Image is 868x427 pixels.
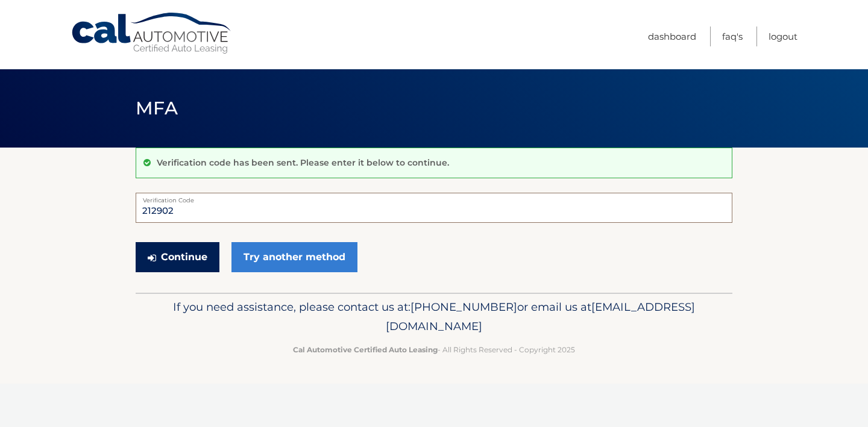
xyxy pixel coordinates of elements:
p: - All Rights Reserved - Copyright 2025 [143,343,725,356]
a: Logout [769,26,797,46]
button: Continue [136,242,219,272]
strong: Cal Automotive Certified Auto Leasing [293,345,438,354]
span: [PHONE_NUMBER] [410,300,517,314]
a: Try another method [231,242,357,272]
a: FAQ's [722,26,743,46]
span: [EMAIL_ADDRESS][DOMAIN_NAME] [386,300,695,333]
a: Dashboard [648,26,696,46]
input: Verification Code [136,193,732,223]
label: Verification Code [136,193,732,202]
p: Verification code has been sent. Please enter it below to continue. [157,157,449,168]
p: If you need assistance, please contact us at: or email us at [143,298,725,336]
a: Cal Automotive [71,12,233,55]
span: MFA [136,97,178,119]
